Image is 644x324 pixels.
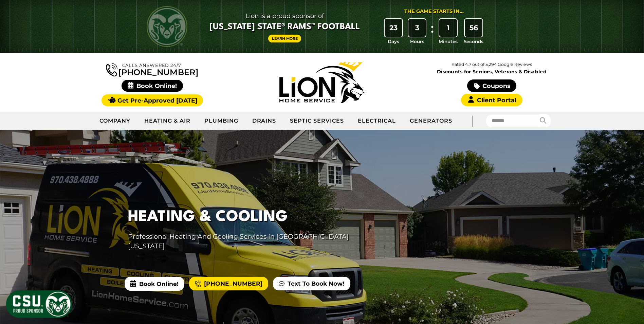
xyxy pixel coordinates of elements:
[273,277,350,290] a: Text To Book Now!
[410,38,424,45] span: Hours
[147,6,187,47] img: CSU Rams logo
[464,38,483,45] span: Seconds
[439,38,458,45] span: Minutes
[408,69,575,74] span: Discounts for Seniors, Veterans & Disabled
[122,80,183,92] span: Book Online!
[388,38,399,45] span: Days
[245,112,283,129] a: Drains
[439,19,457,37] div: 1
[459,112,486,130] div: |
[461,94,522,106] a: Client Portal
[404,8,464,15] div: The Game Starts in...
[106,62,198,76] a: [PHONE_NUMBER]
[209,21,360,33] span: [US_STATE] State® Rams™ Football
[198,112,245,129] a: Plumbing
[351,112,403,129] a: Electrical
[465,19,482,37] div: 56
[102,94,203,106] a: Get Pre-Approved [DATE]
[137,112,197,129] a: Heating & Air
[209,11,360,21] span: Lion is a proud sponsor of
[407,61,576,68] p: Rated 4.7 out of 5,294 Google Reviews
[128,232,375,251] p: Professional Heating And Cooling Services In [GEOGRAPHIC_DATA][US_STATE]
[93,112,138,129] a: Company
[403,112,459,129] a: Generators
[189,277,268,290] a: [PHONE_NUMBER]
[283,112,351,129] a: Septic Services
[385,19,402,37] div: 23
[125,277,184,290] span: Book Online!
[408,19,426,37] div: 3
[128,206,375,229] h1: Heating & Cooling
[467,79,516,92] a: Coupons
[5,289,73,319] img: CSU Sponsor Badge
[279,62,364,103] img: Lion Home Service
[268,35,301,42] a: Learn More
[429,19,436,45] div: :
